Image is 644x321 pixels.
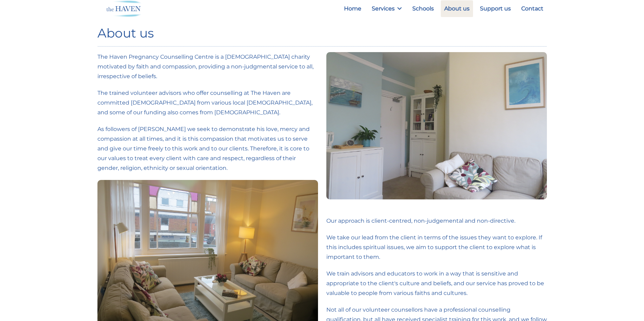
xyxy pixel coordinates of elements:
p: The Haven Pregnancy Counselling Centre is a [DEMOGRAPHIC_DATA] charity motivated by faith and com... [97,52,318,81]
a: Support us [476,0,514,17]
a: About us [441,0,473,17]
p: Our approach is client-centred, non-judgemental and non-directive. [326,216,547,226]
p: We train advisors and educators to work in a way that is sensitive and appropriate to the client'... [326,269,547,298]
a: Schools [409,0,437,17]
p: We take our lead from the client in terms of the issues they want to explore. If this includes sp... [326,233,547,262]
p: The trained volunteer advisors who offer counselling at The Haven are committed [DEMOGRAPHIC_DATA... [97,88,318,117]
h1: About us [97,26,547,41]
a: Home [341,0,365,17]
a: Services [368,0,405,17]
p: As followers of [PERSON_NAME] we seek to demonstrate his love, mercy and compassion at all times,... [97,124,318,173]
a: Contact [518,0,547,17]
img: The Haven's counselling room from another angle [326,52,547,199]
